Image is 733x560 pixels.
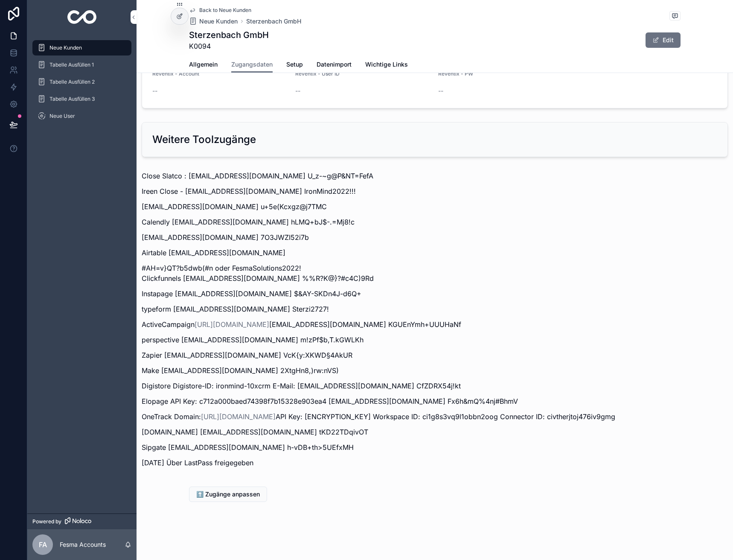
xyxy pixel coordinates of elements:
p: Close Slatco : [EMAIL_ADDRESS][DOMAIN_NAME] U_z-~g@P&NT=FefA [142,171,728,181]
a: Neue Kunden [189,17,238,26]
div: scrollable content [27,34,137,135]
a: Tabelle Ausfüllen 1 [32,57,131,73]
p: [DATE] Über LastPass freigegeben [142,458,728,468]
p: Calendly [EMAIL_ADDRESS][DOMAIN_NAME] hLMQ+bJ$-.=Mj8!c [142,217,728,227]
span: Setup [286,60,303,69]
a: Datenimport [317,57,352,74]
span: Powered by [32,518,61,525]
button: ⬆️ Zugänge anpassen [189,487,267,502]
p: [EMAIL_ADDRESS][DOMAIN_NAME] u+5e(Kcxgz@j7TMC [142,201,728,212]
a: Allgemein [189,57,218,74]
p: typeform [EMAIL_ADDRESS][DOMAIN_NAME] Sterzi2727! [142,304,728,314]
p: ActiveCampaign [EMAIL_ADDRESS][DOMAIN_NAME] KGUEnYmh+UUUHaNf [142,319,728,330]
p: [EMAIL_ADDRESS][DOMAIN_NAME] 7O3JWZI52i7b [142,232,728,242]
a: Neue User [32,108,131,124]
button: Edit [646,32,681,48]
span: Neue Kunden [49,44,82,51]
span: Tabelle Ausfüllen 2 [49,79,95,85]
span: Reventix - Account [152,70,199,77]
span: FA [39,540,47,550]
a: Tabelle Ausfüllen 3 [32,91,131,107]
p: Make [EMAIL_ADDRESS][DOMAIN_NAME] 2XtgHn8,)rw:nVS) [142,365,728,376]
a: [URL][DOMAIN_NAME] [195,320,269,329]
span: Allgemein [189,60,218,69]
p: Fesma Accounts [60,540,106,549]
p: [DOMAIN_NAME] [EMAIL_ADDRESS][DOMAIN_NAME] tKD22TDqivOT [142,427,728,437]
a: Powered by [27,513,137,529]
span: Neue User [49,113,75,120]
a: Sterzenbach GmbH [246,17,301,26]
p: Ireen Close - [EMAIL_ADDRESS][DOMAIN_NAME] IronMind2022!!! [142,186,728,196]
span: Reventix - PW [438,70,473,77]
span: -- [295,87,300,95]
span: Neue Kunden [199,17,238,26]
span: Datenimport [317,60,352,69]
span: Reventix - User ID [295,70,340,77]
span: ⬆️ Zugänge anpassen [196,490,260,499]
span: Back to Neue Kunden [199,7,251,14]
span: Zugangsdaten [231,60,273,69]
p: Sipgate [EMAIL_ADDRESS][DOMAIN_NAME] h-vDB+th>5UEfxMH [142,442,728,452]
p: perspective [EMAIL_ADDRESS][DOMAIN_NAME] m!zPf$b,T.kGWLKh [142,335,728,345]
p: Elopage API Key: c712a000baed74398f7b15328e903ea4 [EMAIL_ADDRESS][DOMAIN_NAME] Fx6h&mQ%4nj#BhmV [142,396,728,406]
span: Wichtige Links [365,60,408,69]
span: Tabelle Ausfüllen 1 [49,61,94,68]
p: Instapage [EMAIL_ADDRESS][DOMAIN_NAME] $&AY-SKDn4J-d6Q+ [142,289,728,299]
h1: Sterzenbach GmbH [189,29,269,41]
p: Clickfunnels [EMAIL_ADDRESS][DOMAIN_NAME] %%R?K@}?#c4C)9Rd [142,273,728,283]
a: [URL][DOMAIN_NAME] [201,412,276,421]
a: Neue Kunden [32,40,131,55]
div: #AH=v}QT?b5dwb(#n oder FesmaSolutions2022! [142,171,728,468]
p: OneTrack Domain: API Key: [ENCRYPTION_KEY] Workspace ID: ci1g8s3vq9l1obbn2oog Connector ID: civth... [142,411,728,422]
p: Zapier [EMAIL_ADDRESS][DOMAIN_NAME] VcK{y:XKWD§4AkUR [142,350,728,360]
h2: Weitere Toolzugänge [152,133,256,146]
a: Zugangsdaten [231,57,273,73]
a: Setup [286,57,303,74]
img: App logo [67,10,97,24]
p: Digistore Digistore-ID: ironmind-10xcrm E-Mail: [EMAIL_ADDRESS][DOMAIN_NAME] CfZDRX54j!kt [142,381,728,391]
p: Airtable [EMAIL_ADDRESS][DOMAIN_NAME] [142,248,728,258]
span: -- [438,87,443,95]
a: Wichtige Links [365,57,408,74]
a: Back to Neue Kunden [189,7,251,14]
a: Tabelle Ausfüllen 2 [32,74,131,90]
span: -- [152,87,157,95]
span: Tabelle Ausfüllen 3 [49,96,95,102]
span: K0094 [189,41,269,51]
